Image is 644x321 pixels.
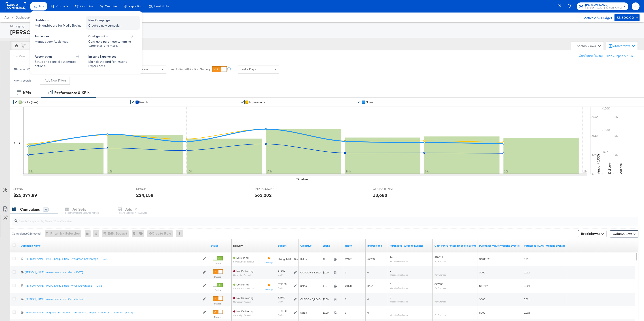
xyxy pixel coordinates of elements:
[10,24,638,28] div: Managing:
[13,100,18,104] a: ✔
[278,309,286,313] div: $175.00
[12,232,42,236] div: Campaigns ( 0 Selected)
[366,101,374,104] span: Spend
[168,67,210,71] label: Use Unified Attribution Setting:
[236,310,254,313] span: Not Delivering
[434,269,435,272] span: -
[27,52,50,60] button: Rename
[434,300,446,303] sub: Per Purchase
[300,271,322,274] span: OUTCOME_LEADS
[16,16,31,19] a: Dashboard
[278,314,283,316] sub: Daily
[39,4,44,8] span: Ads
[524,257,530,261] span: 0.99x
[300,311,307,314] span: Sales
[434,314,446,316] sub: Per Purchase
[13,79,32,82] div: Filter & Search:
[323,257,332,261] span: $2,882.25
[323,311,332,314] span: $0.00
[367,311,369,314] span: 0
[345,244,364,248] a: The number of people your ad was served to.
[240,100,245,104] a: ✔
[136,187,170,191] span: REACH
[390,314,408,316] sub: Website Purchases
[357,100,361,104] a: ✔
[233,244,243,248] a: Reflects the ability of your Ad Campaign to achieve delivery based on ad states, schedule and bud...
[596,154,600,174] text: Amount (USD)
[479,271,485,274] span: $0.00
[367,244,386,248] a: The number of times your ad was served. On mobile apps an ad is counted as served the first time ...
[367,298,369,301] span: 0
[213,302,223,305] label: Paused
[479,244,520,248] a: The total value of the purchase actions tracked by your Custom Audience pixel on your website aft...
[300,298,322,301] span: OUTCOME_LEADS
[479,257,489,261] span: $2,841.82
[577,44,601,48] div: Search Views
[25,297,200,301] a: [PERSON_NAME] | Awareness - Lead Gen - Website
[373,187,406,191] span: CLICKS (LINK)
[233,314,254,317] sub: Campaign Paused
[22,101,38,104] span: Clicks (Link)
[434,256,443,259] span: $180.14
[323,284,332,287] span: $1,667.25
[278,257,303,261] div: Using Ad Set Budget
[345,311,346,314] span: 0
[40,77,70,85] button: +Add New Filters
[278,282,286,286] div: $225.00
[585,6,622,10] span: [PERSON_NAME] - [PERSON_NAME]
[390,269,391,272] span: 0
[43,208,49,212] div: 79
[233,301,254,303] sub: Campaign Paused
[614,14,640,21] button: $3,800.00
[254,192,272,198] div: 563,202
[632,2,640,10] button: ZR
[233,260,254,263] sub: Some Ad Sets Inactive
[213,275,223,278] label: Paused
[236,283,249,286] span: Delivering
[367,257,375,261] span: 52,703
[10,28,638,36] div: [PERSON_NAME]
[323,244,341,248] a: The total amount spent to date.
[434,282,443,286] span: $277.88
[617,15,634,21] div: $3,800.00
[13,141,20,145] div: KPIs
[608,162,612,174] text: Delivery
[345,298,346,301] span: 0
[367,271,369,274] span: 0
[479,298,485,301] span: $0.00
[233,274,254,276] sub: Campaign Paused
[434,296,435,299] span: -
[390,282,391,286] span: 6
[323,271,332,274] span: $0.00
[254,187,288,191] span: IMPRESSIONS
[105,4,117,8] span: Creative
[233,244,243,248] div: Delivery
[213,316,223,319] label: Paused
[85,230,93,237] div: 0
[524,298,530,301] span: 0.00x
[345,284,352,287] span: 20,541
[434,287,446,290] sub: Per Purchase
[278,273,283,276] sub: Daily
[25,271,200,274] div: [PERSON_NAME] | Awareness - Lead Gen - [DATE]
[25,284,200,287] div: [PERSON_NAME] | MOFU | Acquisition | FW25 | Advantage+ - [DATE]
[373,192,387,198] div: 13,680
[213,289,223,292] label: Active
[390,300,408,303] sub: Website Purchases
[154,4,169,8] span: Feed Suite
[211,244,230,248] a: Shows the current state of your Ad Campaign.
[236,269,254,273] span: Not Delivering
[20,207,40,212] div: Campaigns
[129,4,142,8] span: Reporting
[4,16,10,19] span: Ads
[585,3,622,7] span: [PERSON_NAME]
[390,296,391,299] span: 0
[300,257,307,261] span: Sales
[524,271,530,274] span: 0.00x
[278,244,297,248] a: The maximum amount you're willing to spend on your ads, on average each day or over the lifetime ...
[390,260,408,263] sub: Website Purchases
[233,287,254,290] sub: Some Ad Sets Inactive
[576,52,606,60] button: Configure Pacing
[479,311,485,314] span: $0.00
